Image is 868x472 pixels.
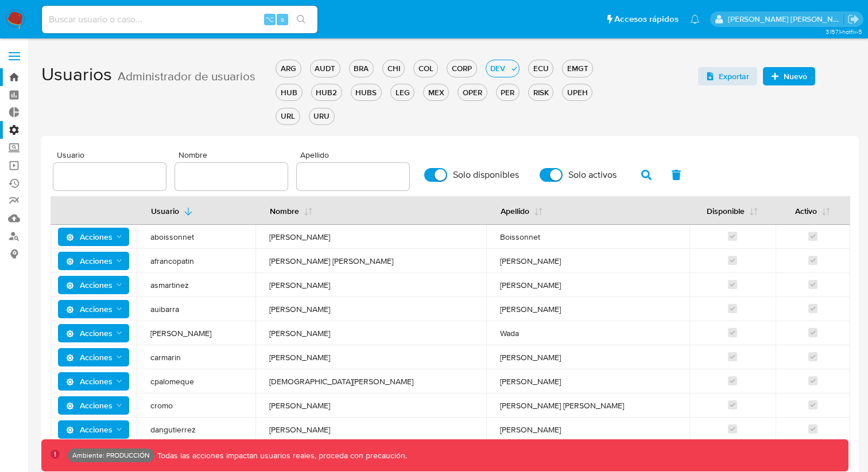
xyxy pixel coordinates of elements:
[614,13,679,25] span: Accesos rápidos
[728,14,844,25] p: edwin.alonso@mercadolibre.com.co
[42,12,317,27] input: Buscar usuario o caso...
[847,13,859,25] a: Salir
[690,14,700,24] a: Notificaciones
[289,11,313,28] button: search-icon
[281,14,284,25] span: s
[265,14,274,25] span: ⌥
[72,453,150,458] p: Ambiente: PRODUCCIÓN
[154,450,407,461] p: Todas las acciones impactan usuarios reales, proceda con precaución.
